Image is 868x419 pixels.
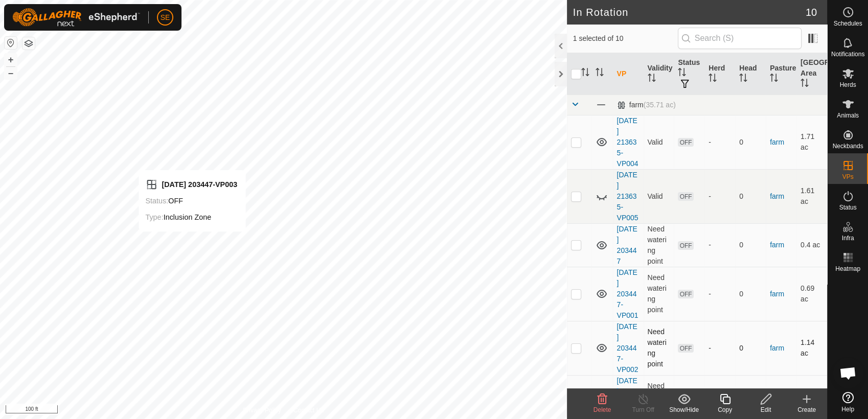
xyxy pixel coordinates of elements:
th: Herd [704,53,735,95]
span: OFF [678,192,693,201]
a: farm [770,344,784,352]
span: OFF [678,138,693,147]
span: Herds [839,82,856,88]
a: farm [770,138,784,146]
td: 1.71 ac [796,115,827,169]
th: Head [735,53,766,95]
input: Search (S) [678,28,802,49]
span: SE [161,12,170,23]
td: Valid [644,169,674,223]
td: Valid [644,115,674,169]
span: Infra [841,235,854,241]
div: - [709,289,731,299]
div: Edit [745,405,786,414]
span: 1 selected of 10 [573,33,678,44]
td: 0 [735,223,766,267]
div: [DATE] 203447-VP003 [145,178,237,191]
span: Animals [837,112,859,119]
span: Neckbands [832,143,863,149]
span: OFF [678,344,693,353]
div: Open chat [833,358,863,388]
span: OFF [678,241,693,250]
button: – [5,67,17,79]
p-sorticon: Activate to sort [596,69,604,78]
div: - [709,137,731,148]
span: Help [841,406,854,412]
td: Need watering point [644,223,674,267]
button: Reset Map [5,37,17,49]
div: Create [786,405,827,414]
p-sorticon: Activate to sort [678,69,686,78]
p-sorticon: Activate to sort [709,75,717,83]
button: + [5,54,17,66]
img: Gallagher Logo [12,8,140,27]
p-sorticon: Activate to sort [739,75,747,83]
td: 0 [735,321,766,375]
a: farm [770,290,784,298]
p-sorticon: Activate to sort [801,80,809,88]
td: 1.61 ac [796,169,827,223]
th: [GEOGRAPHIC_DATA] Area [796,53,827,95]
td: 0.69 ac [796,267,827,321]
div: Copy [704,405,745,414]
div: - [709,343,731,354]
span: Heatmap [835,266,860,272]
th: Status [674,53,704,95]
a: farm [770,241,784,249]
div: farm [617,101,676,109]
a: Help [828,388,868,416]
div: - [709,191,731,202]
div: - [709,240,731,250]
div: Inclusion Zone [145,211,237,223]
span: OFF [678,290,693,298]
a: [DATE] 203447-VP002 [617,322,638,374]
div: OFF [145,195,237,207]
td: Need watering point [644,321,674,375]
label: Type: [145,213,163,221]
div: Show/Hide [664,405,704,414]
a: Privacy Policy [243,406,281,415]
a: [DATE] 203447-VP001 [617,268,638,319]
a: [DATE] 213635-VP004 [617,117,638,168]
p-sorticon: Activate to sort [770,75,778,83]
th: Validity [644,53,674,95]
span: Schedules [833,20,862,27]
td: 0 [735,267,766,321]
div: Turn Off [623,405,664,414]
button: Map Layers [22,37,35,50]
td: 1.14 ac [796,321,827,375]
span: (35.71 ac) [644,101,676,109]
p-sorticon: Activate to sort [648,75,656,83]
span: Delete [593,406,611,413]
a: Contact Us [293,406,324,415]
td: 0.4 ac [796,223,827,267]
h2: In Rotation [573,6,806,18]
label: Status: [145,197,168,205]
th: Pasture [766,53,796,95]
span: Notifications [831,51,864,57]
td: 0 [735,169,766,223]
span: Status [839,204,856,211]
th: VP [613,53,644,95]
span: 10 [806,5,817,20]
td: Need watering point [644,267,674,321]
a: farm [770,192,784,200]
a: [DATE] 203447 [617,225,637,265]
p-sorticon: Activate to sort [581,69,589,78]
span: VPs [842,174,853,180]
a: [DATE] 213635-VP005 [617,171,638,222]
td: 0 [735,115,766,169]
